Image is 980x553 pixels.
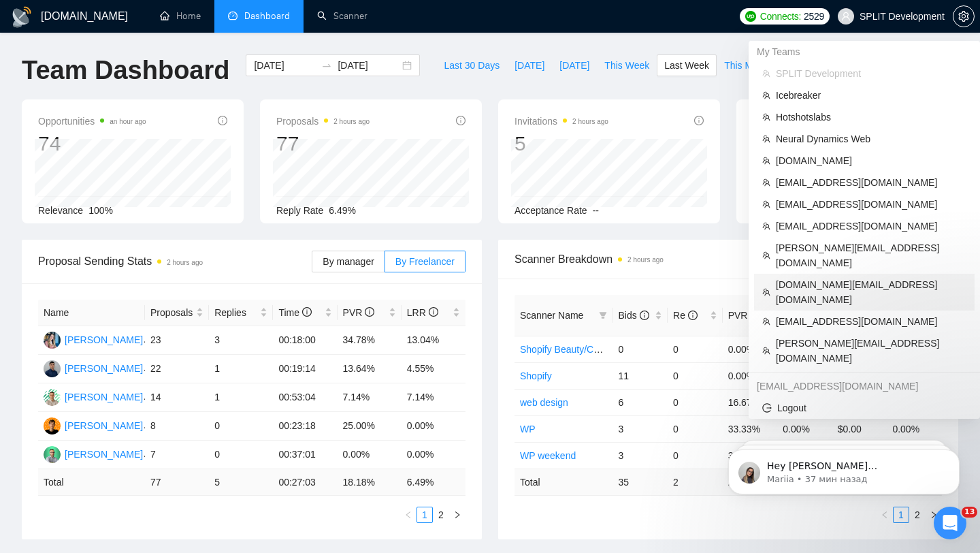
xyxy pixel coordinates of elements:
[444,58,500,73] span: Last 30 Days
[160,10,201,22] a: homeHome
[209,326,273,355] td: 3
[44,391,143,402] a: IT[PERSON_NAME]
[321,60,332,71] span: swap-right
[436,54,507,76] button: Last 30 Days
[776,314,966,329] span: [EMAIL_ADDRESS][DOMAIN_NAME]
[38,205,83,216] span: Relevance
[762,251,770,259] span: team
[668,362,723,389] td: 0
[776,153,966,168] span: [DOMAIN_NAME]
[514,113,608,129] span: Invitations
[612,362,668,389] td: 11
[776,277,966,307] span: [DOMAIN_NAME][EMAIL_ADDRESS][DOMAIN_NAME]
[572,118,608,125] time: 2 hours ago
[402,412,465,441] td: 0.00%
[145,441,209,469] td: 7
[664,58,709,73] span: Last Week
[145,412,209,441] td: 8
[273,412,337,441] td: 00:23:18
[65,390,143,405] div: [PERSON_NAME]
[278,307,311,318] span: Time
[520,397,568,408] a: web design
[276,205,323,216] span: Reply Rate
[559,58,589,73] span: [DATE]
[762,288,770,296] span: team
[593,205,599,216] span: --
[209,441,273,469] td: 0
[44,446,61,463] img: VK
[65,361,143,376] div: [PERSON_NAME]
[673,310,698,321] span: Re
[44,420,143,430] a: IP[PERSON_NAME]
[209,383,273,412] td: 1
[612,389,668,415] td: 6
[762,200,770,208] span: team
[841,12,851,21] span: user
[596,305,610,326] span: filter
[723,389,778,415] td: 16.67%
[338,441,402,469] td: 0.00%
[749,375,980,397] div: vladyslavsharahov@gmail.com
[302,307,312,317] span: info-circle
[338,383,402,412] td: 7.14%
[209,355,273,383] td: 1
[38,131,146,157] div: 74
[402,355,465,383] td: 4.55%
[44,334,143,345] a: AT[PERSON_NAME]
[273,469,337,496] td: 00:27:03
[244,10,290,22] span: Dashboard
[877,507,893,523] button: left
[723,336,778,362] td: 0.00%
[552,54,597,76] button: [DATE]
[776,88,966,103] span: Icebreaker
[612,442,668,469] td: 3
[323,256,374,267] span: By manager
[228,11,238,20] span: dashboard
[434,507,448,522] a: 2
[612,336,668,362] td: 0
[449,507,465,523] button: right
[150,305,193,320] span: Proposals
[612,415,668,442] td: 3
[338,58,399,73] input: End date
[417,507,432,522] a: 1
[273,355,337,383] td: 00:19:14
[400,507,416,523] button: left
[404,511,412,519] span: left
[338,469,402,496] td: 18.18 %
[514,469,612,495] td: Total
[762,135,770,143] span: team
[507,54,552,76] button: [DATE]
[44,389,61,406] img: IT
[749,41,980,63] div: My Teams
[44,360,61,377] img: YN
[273,326,337,355] td: 00:18:00
[22,54,229,86] h1: Team Dashboard
[668,336,723,362] td: 0
[449,507,465,523] li: Next Page
[668,469,723,495] td: 2
[762,317,770,326] span: team
[167,259,203,266] time: 2 hours ago
[776,66,966,81] span: SPLIT Development
[724,58,771,73] span: This Month
[145,355,209,383] td: 22
[776,197,966,212] span: [EMAIL_ADDRESS][DOMAIN_NAME]
[453,511,461,519] span: right
[65,418,143,433] div: [PERSON_NAME]
[627,256,664,264] time: 2 hours ago
[38,300,145,326] th: Name
[762,69,770,78] span: team
[317,10,367,22] a: searchScanner
[762,347,770,355] span: team
[514,131,608,157] div: 5
[38,253,312,270] span: Proposal Sending Stats
[65,332,143,347] div: [PERSON_NAME]
[776,131,966,146] span: Neural Dynamics Web
[145,383,209,412] td: 14
[38,469,145,496] td: Total
[514,205,587,216] span: Acceptance Rate
[762,400,966,415] span: Logout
